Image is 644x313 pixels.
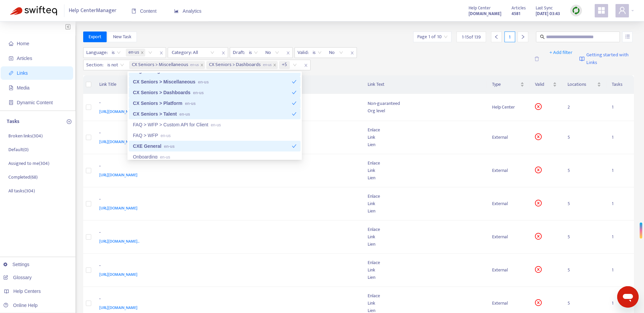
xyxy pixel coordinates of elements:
[535,103,542,110] span: close-circle
[99,295,355,304] div: -
[368,300,481,307] div: Link
[368,226,481,233] div: Enlace
[99,108,138,115] span: [URL][DOMAIN_NAME]
[368,160,481,167] div: Enlace
[174,9,179,13] span: area-chart
[368,207,481,215] div: Lien
[579,56,585,62] img: image-link
[512,4,526,12] span: Articles
[99,262,355,271] div: -
[263,61,272,68] span: en-us
[348,49,357,57] span: close
[492,167,524,174] div: External
[94,75,362,94] th: Link Title
[99,163,355,171] div: -
[469,10,501,17] strong: [DOMAIN_NAME]
[562,121,607,154] td: 5
[9,56,13,61] span: account-book
[535,233,542,240] span: close-circle
[99,238,140,245] span: [URL][DOMAIN_NAME]..
[368,274,481,281] div: Lien
[562,187,607,221] td: 5
[469,4,491,12] span: Help Center
[313,48,322,58] span: is
[534,56,539,61] span: delete
[99,205,138,211] span: [URL][DOMAIN_NAME]
[8,132,43,139] p: Broken links ( 304 )
[535,266,542,273] span: close-circle
[157,49,166,57] span: close
[3,262,30,267] a: Settings
[8,187,35,194] p: All tasks ( 304 )
[606,221,634,254] td: 1
[7,118,19,126] p: Tasks
[618,6,626,14] span: user
[126,49,145,57] span: en-us
[284,49,292,57] span: close
[368,141,481,148] div: Lien
[108,32,137,42] button: New Task
[17,70,28,76] span: Links
[362,75,487,94] th: Link Text
[535,299,542,306] span: close-circle
[549,49,573,57] span: + Add filter
[17,100,53,105] span: Dynamic Content
[9,41,13,46] span: home
[530,75,562,94] th: Valid
[562,254,607,287] td: 5
[9,85,13,90] span: file-image
[209,61,272,69] span: CX Seniors > Dashboards
[89,33,101,41] span: Export
[572,6,580,15] img: sync.dc5367851b00ba804db3.png
[3,275,32,280] a: Glossary
[622,32,633,42] button: unordered-list
[368,259,481,266] div: Enlace
[368,126,481,134] div: Enlace
[8,146,29,153] p: Default ( 0 )
[17,41,29,46] span: Home
[606,94,634,121] td: 1
[8,160,49,167] p: Assigned to me ( 304 )
[368,174,481,182] div: Lien
[492,81,519,88] span: Type
[9,100,13,105] span: container
[99,172,138,178] span: [URL][DOMAIN_NAME]
[535,133,542,140] span: close-circle
[368,134,481,141] div: Link
[579,47,634,70] a: Getting started with Links
[368,292,481,300] div: Enlace
[606,154,634,187] td: 1
[368,200,481,207] div: Link
[368,100,481,107] div: Non-guaranteed
[562,75,607,94] th: Locations
[606,187,634,221] td: 1
[17,85,30,90] span: Media
[492,266,524,274] div: External
[606,254,634,287] td: 1
[368,266,481,274] div: Link
[112,48,121,58] span: is
[10,6,57,15] img: Swifteq
[329,48,343,58] span: No
[200,63,204,67] span: close
[536,4,553,12] span: Last Sync
[8,174,38,181] p: Completed ( 68 )
[494,35,499,39] span: left
[492,134,524,141] div: External
[69,4,116,17] span: Help Center Manager
[562,94,607,121] td: 2
[469,10,501,17] a: [DOMAIN_NAME]
[536,10,560,17] strong: [DATE] 03:43
[562,221,607,254] td: 5
[586,51,634,66] span: Getting started with Links
[487,75,530,94] th: Type
[568,81,596,88] span: Locations
[99,99,355,108] div: -
[99,129,355,138] div: -
[99,271,138,278] span: [URL][DOMAIN_NAME]
[107,60,124,70] span: is not
[13,289,41,294] span: Help Centers
[535,167,542,173] span: close-circle
[606,75,634,94] th: Tasks
[535,200,542,206] span: close-circle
